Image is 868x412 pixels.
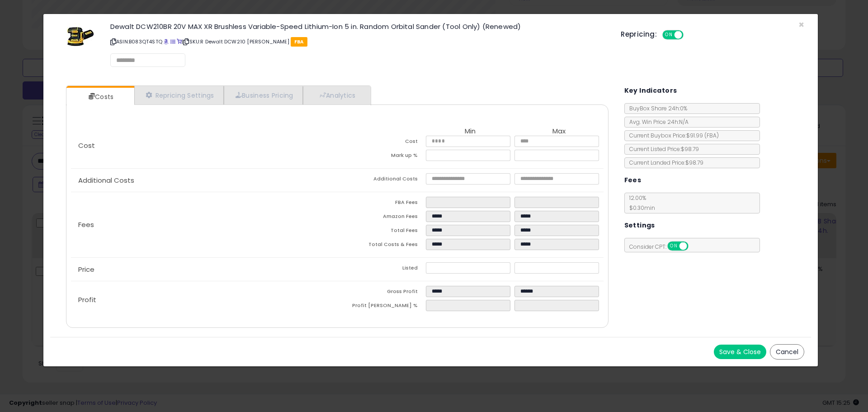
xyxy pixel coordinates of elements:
[625,243,700,251] span: Consider CPT:
[624,220,655,231] h5: Settings
[426,128,514,136] th: Min
[625,145,699,153] span: Current Listed Price: $98.79
[682,31,697,39] span: OFF
[337,286,426,300] td: Gross Profit
[625,104,687,112] span: BuyBox Share 24h: 0%
[337,150,426,164] td: Mark up %
[177,38,182,45] a: Your listing only
[337,239,426,253] td: Total Costs & Fees
[624,175,642,186] h5: Fees
[337,262,426,276] td: Listed
[71,266,337,273] p: Price
[71,177,337,184] p: Additional Costs
[337,211,426,225] td: Amazon Fees
[71,142,337,149] p: Cost
[291,37,307,47] span: FBA
[337,197,426,211] td: FBA Fees
[337,300,426,314] td: Profit [PERSON_NAME] %
[770,344,804,360] button: Cancel
[110,34,607,49] p: ASIN: B083QT4STQ | SKU: R Dewalt DCW210 [PERSON_NAME]
[625,132,719,139] span: Current Buybox Price:
[337,136,426,150] td: Cost
[624,85,677,96] h5: Key Indicators
[621,31,657,38] h5: Repricing:
[71,221,337,228] p: Fees
[625,204,655,212] span: $0.30 min
[66,88,133,106] a: Costs
[663,31,675,39] span: ON
[798,18,804,31] span: ×
[164,38,169,45] a: BuyBox page
[625,159,703,166] span: Current Landed Price: $98.79
[625,194,655,212] span: 12.00 %
[668,242,679,250] span: ON
[224,86,303,104] a: Business Pricing
[625,118,689,126] span: Avg. Win Price 24h: N/A
[337,225,426,239] td: Total Fees
[514,128,603,136] th: Max
[134,86,224,104] a: Repricing Settings
[170,38,175,45] a: All offer listings
[110,23,607,30] h3: Dewalt DCW210BR 20V MAX XR Brushless Variable-Speed Lithium-Ion 5 in. Random Orbital Sander (Tool...
[704,132,719,139] span: ( FBA )
[714,345,766,359] button: Save & Close
[337,173,426,187] td: Additional Costs
[67,23,94,50] img: 51g0YvkD+JL._SL60_.jpg
[303,86,370,104] a: Analytics
[71,296,337,303] p: Profit
[686,132,719,139] span: $91.99
[687,242,701,250] span: OFF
